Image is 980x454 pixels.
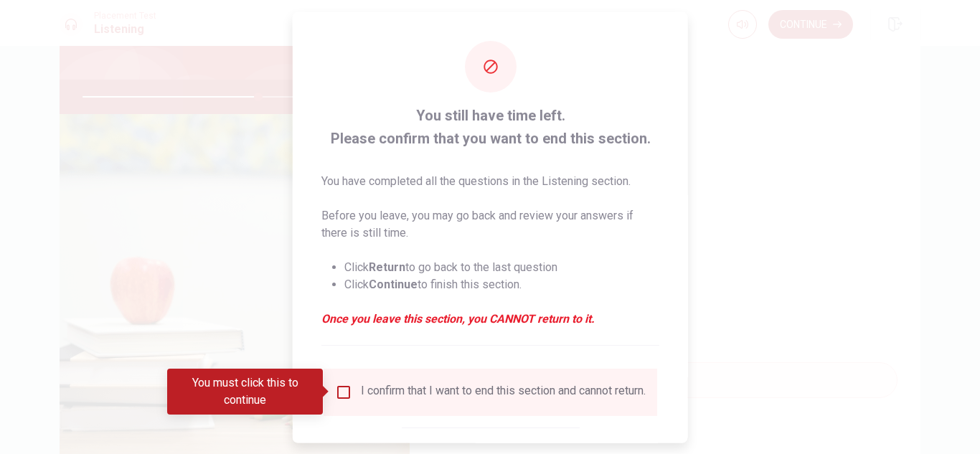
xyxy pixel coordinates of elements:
[344,275,659,293] li: Click to finish this section.
[321,310,659,327] em: Once you leave this section, you CANNOT return to it.
[167,369,323,415] div: You must click this to continue
[321,103,659,149] span: You still have time left. Please confirm that you want to end this section.
[344,258,659,275] li: Click to go back to the last question
[369,260,405,273] strong: Return
[369,277,418,290] strong: Continue
[361,383,646,400] div: I confirm that I want to end this section and cannot return.
[335,383,352,400] span: You must click this to continue
[321,172,659,189] p: You have completed all the questions in the Listening section.
[321,207,659,241] p: Before you leave, you may go back and review your answers if there is still time.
